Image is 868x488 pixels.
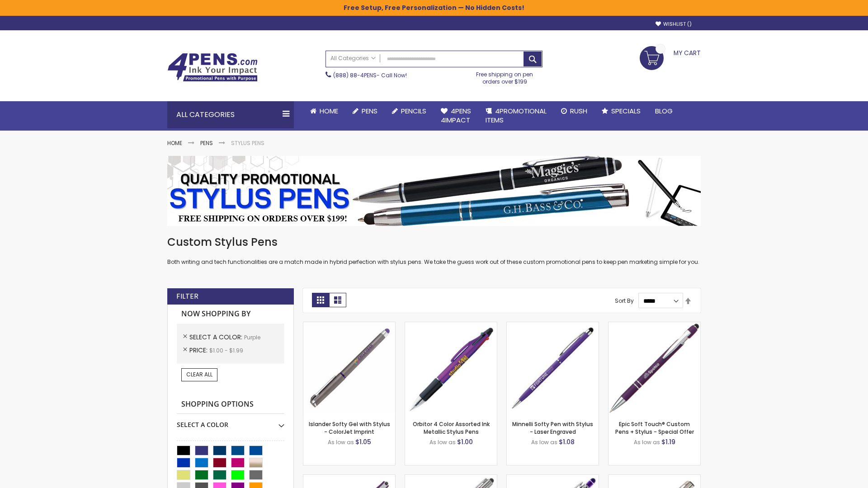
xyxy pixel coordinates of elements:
[457,437,473,446] span: $1.00
[362,106,377,116] span: Pens
[656,21,692,28] a: Wishlist
[303,101,345,121] a: Home
[634,438,660,446] span: As low as
[303,474,395,482] a: Avendale Velvet Touch Stylus Gel Pen-Purple
[648,101,680,121] a: Blog
[615,420,694,435] a: Epic Soft Touch® Custom Pens + Stylus - Special Offer
[570,106,587,116] span: Rush
[507,322,599,329] a: Minnelli Softy Pen with Stylus - Laser Engraved-Purple
[611,106,641,116] span: Specials
[559,437,575,446] span: $1.08
[326,51,380,66] a: All Categories
[507,474,599,482] a: Phoenix Softy with Stylus Pen - Laser-Purple
[189,346,209,355] span: Price
[244,333,260,341] span: Purple
[186,371,212,378] span: Clear All
[167,101,294,128] div: All Categories
[181,368,217,381] a: Clear All
[478,101,554,131] a: 4PROMOTIONALITEMS
[401,106,426,116] span: Pencils
[434,101,478,131] a: 4Pens4impact
[328,438,354,446] span: As low as
[200,139,213,147] a: Pens
[609,474,700,482] a: Tres-Chic Touch Pen - Standard Laser-Purple
[609,322,700,329] a: 4P-MS8B-Purple
[554,101,594,121] a: Rush
[594,101,648,121] a: Specials
[167,235,701,266] div: Both writing and tech functionalities are a match made in hybrid perfection with stylus pens. We ...
[405,322,497,329] a: Orbitor 4 Color Assorted Ink Metallic Stylus Pens-Purple
[330,55,376,62] span: All Categories
[512,420,593,435] a: Minnelli Softy Pen with Stylus - Laser Engraved
[609,322,700,414] img: 4P-MS8B-Purple
[467,67,543,85] div: Free shipping on pen orders over $199
[345,101,385,121] a: Pens
[655,106,673,116] span: Blog
[189,333,244,342] span: Select A Color
[303,322,395,414] img: Islander Softy Gel with Stylus - ColorJet Imprint-Purple
[167,139,182,147] a: Home
[531,438,557,446] span: As low as
[320,106,338,116] span: Home
[177,305,284,324] strong: Now Shopping by
[385,101,434,121] a: Pencils
[486,106,547,125] span: 4PROMOTIONAL ITEMS
[333,71,377,79] a: (888) 88-4PENS
[333,71,407,79] span: - Call Now!
[429,438,456,446] span: As low as
[405,474,497,482] a: Tres-Chic with Stylus Metal Pen - Standard Laser-Purple
[167,156,701,226] img: Stylus Pens
[507,322,599,414] img: Minnelli Softy Pen with Stylus - Laser Engraved-Purple
[167,235,701,249] h1: Custom Stylus Pens
[177,414,284,429] div: Select A Color
[405,322,497,414] img: Orbitor 4 Color Assorted Ink Metallic Stylus Pens-Purple
[413,420,490,435] a: Orbitor 4 Color Assorted Ink Metallic Stylus Pens
[177,395,284,414] strong: Shopping Options
[231,139,264,147] strong: Stylus Pens
[309,420,390,435] a: Islander Softy Gel with Stylus - ColorJet Imprint
[441,106,471,125] span: 4Pens 4impact
[615,297,634,305] label: Sort By
[303,322,395,329] a: Islander Softy Gel with Stylus - ColorJet Imprint-Purple
[661,437,675,446] span: $1.19
[312,293,329,307] strong: Grid
[209,347,243,354] span: $1.00 - $1.99
[167,53,258,82] img: 4Pens Custom Pens and Promotional Products
[355,437,371,446] span: $1.05
[176,291,198,301] strong: Filter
